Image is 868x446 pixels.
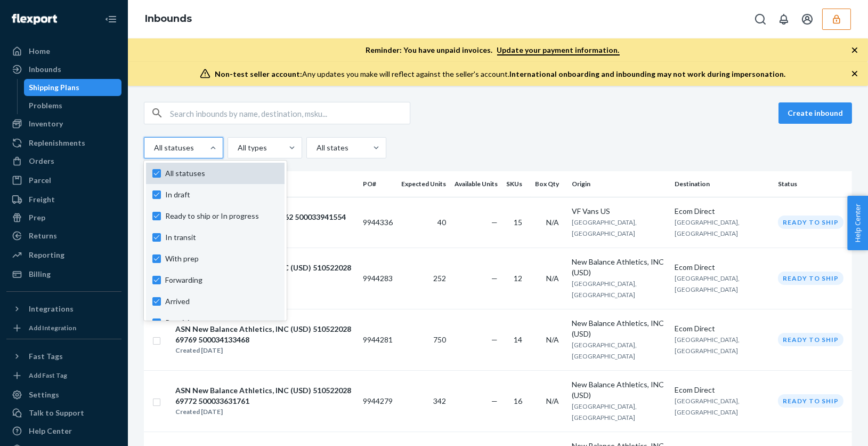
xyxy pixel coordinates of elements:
[572,318,666,339] div: New Balance Athletics, INC (USD)
[315,142,317,153] input: All states
[29,46,50,57] div: Home
[6,404,121,421] a: Talk to Support
[29,426,72,436] div: Help Center
[675,206,769,217] div: Ecom Direct
[153,142,154,153] input: All statusesAll statusesIn draftReady to ship or In progressIn transitWith prepForwardingArrivedR...
[29,194,55,205] div: Freight
[778,102,852,124] button: Create inbound
[165,211,278,221] span: Ready to ship or In progress
[6,227,121,244] a: Returns
[29,230,57,241] div: Returns
[773,9,794,30] button: Open notifications
[675,397,740,416] span: [GEOGRAPHIC_DATA], [GEOGRAPHIC_DATA]
[572,257,666,278] div: New Balance Athletics, INC (USD)
[29,351,63,362] div: Fast Tags
[546,396,559,405] span: N/A
[29,64,61,75] div: Inbounds
[29,175,51,186] div: Parcel
[502,171,531,197] th: SKUs
[29,156,54,166] div: Orders
[29,212,45,223] div: Prep
[29,389,59,400] div: Settings
[6,209,121,226] a: Prep
[29,118,63,129] div: Inventory
[24,97,122,114] a: Problems
[567,171,670,197] th: Origin
[6,246,121,264] a: Reporting
[237,142,238,153] input: All types
[433,274,446,283] span: 252
[6,423,121,440] a: Help Center
[100,9,121,30] button: Close Navigation
[29,250,64,260] div: Reporting
[572,206,666,217] div: VF Vans US
[572,379,666,401] div: New Balance Athletics, INC (USD)
[491,274,498,283] span: —
[847,196,868,250] button: Help Center
[175,407,354,417] div: Created [DATE]
[359,370,397,432] td: 9944279
[145,13,192,25] a: Inbounds
[491,396,498,405] span: —
[6,191,121,208] a: Freight
[29,304,74,314] div: Integrations
[29,100,63,111] div: Problems
[359,248,397,309] td: 9944283
[546,218,559,227] span: N/A
[6,266,121,283] a: Billing
[6,134,121,152] a: Replenishments
[514,396,522,405] span: 16
[778,394,843,408] div: Ready to ship
[29,138,85,148] div: Replenishments
[175,385,354,407] div: ASN New Balance Athletics, INC (USD) 51052202869772 500033631761
[797,9,818,30] button: Open account menu
[433,335,446,344] span: 750
[165,296,278,307] span: Arrived
[6,322,121,334] a: Add Integration
[29,408,84,418] div: Talk to Support
[359,309,397,370] td: 9944281
[514,218,522,227] span: 15
[675,385,769,395] div: Ecom Direct
[514,335,522,344] span: 14
[437,218,446,227] span: 40
[497,45,620,55] a: Update your payment information.
[29,323,76,332] div: Add Integration
[165,232,278,243] span: In transit
[671,171,774,197] th: Destination
[165,317,278,328] span: Receiving
[675,274,740,293] span: [GEOGRAPHIC_DATA], [GEOGRAPHIC_DATA]
[366,45,620,55] p: Reminder: You have unpaid invoices.
[433,396,446,405] span: 342
[572,280,637,299] span: [GEOGRAPHIC_DATA], [GEOGRAPHIC_DATA]
[774,171,852,197] th: Status
[675,218,740,237] span: [GEOGRAPHIC_DATA], [GEOGRAPHIC_DATA]
[29,371,67,380] div: Add Fast Tag
[546,335,559,344] span: N/A
[215,69,785,79] div: Any updates you make will reflect against the seller's account.
[675,262,769,273] div: Ecom Direct
[215,69,302,78] span: Non-test seller account:
[175,345,354,356] div: Created [DATE]
[572,218,637,237] span: [GEOGRAPHIC_DATA], [GEOGRAPHIC_DATA]
[750,9,771,30] button: Open Search Box
[170,102,410,124] input: Search inbounds by name, destination, msku...
[572,402,637,421] span: [GEOGRAPHIC_DATA], [GEOGRAPHIC_DATA]
[546,274,559,283] span: N/A
[175,324,354,345] div: ASN New Balance Athletics, INC (USD) 51052202869769 500034133468
[509,69,785,78] span: International onboarding and inbounding may not work during impersonation.
[675,336,740,355] span: [GEOGRAPHIC_DATA], [GEOGRAPHIC_DATA]
[6,115,121,132] a: Inventory
[491,218,498,227] span: —
[165,168,278,179] span: All statuses
[136,4,200,35] ol: breadcrumbs
[165,189,278,200] span: In draft
[359,171,397,197] th: PO#
[6,153,121,170] a: Orders
[514,274,522,283] span: 12
[531,171,567,197] th: Box Qty
[572,341,637,360] span: [GEOGRAPHIC_DATA], [GEOGRAPHIC_DATA]
[12,14,57,25] img: Flexport logo
[778,333,843,346] div: Ready to ship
